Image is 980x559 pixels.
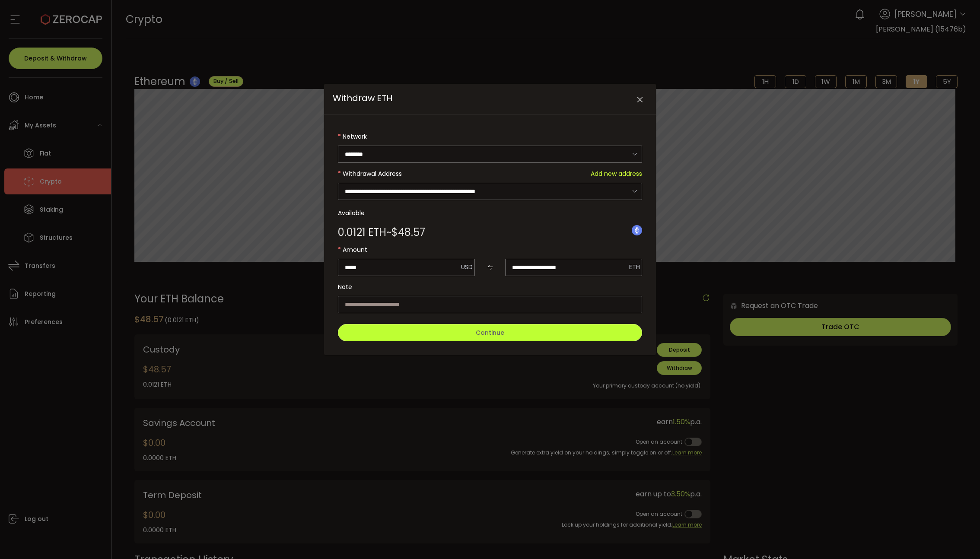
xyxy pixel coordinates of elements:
[461,263,473,271] span: USD
[338,227,425,238] div: ~
[324,84,656,355] div: Withdraw ETH
[338,227,386,238] span: 0.0121 ETH
[632,92,647,108] button: Close
[937,518,980,559] iframe: Chat Widget
[629,263,640,271] span: ETH
[591,165,642,182] span: Add new address
[333,92,392,104] span: Withdraw ETH
[338,278,642,295] label: Note
[476,328,504,337] span: Continue
[338,241,642,258] label: Amount
[338,128,642,145] label: Network
[338,324,642,341] button: Continue
[343,169,402,178] span: Withdrawal Address
[338,204,642,222] label: Available
[391,227,425,238] span: $48.57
